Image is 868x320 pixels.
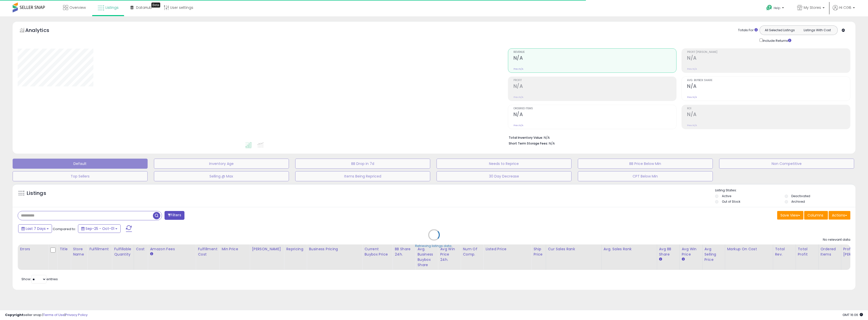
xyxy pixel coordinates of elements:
div: Include Returns [756,38,797,43]
small: Prev: N/A [687,67,697,70]
h2: N/A [513,112,676,118]
button: CPT Below Min [578,171,713,181]
a: Help [762,1,789,16]
span: Hi CGB [839,5,851,10]
span: Profit [PERSON_NAME] [687,51,850,54]
button: Default [13,159,148,169]
span: N/A [549,141,555,146]
span: Revenue [513,51,676,54]
h2: N/A [687,112,850,118]
span: Listings [105,5,119,10]
small: Prev: N/A [687,96,697,99]
b: Short Term Storage Fees: [509,141,548,146]
small: Prev: N/A [513,96,523,99]
b: Total Inventory Value: [509,135,543,140]
a: Hi CGB [833,5,855,16]
div: Tooltip anchor [151,3,160,8]
small: Prev: N/A [513,67,523,70]
button: Needs to Reprice [437,159,572,169]
span: Help [774,6,780,10]
button: Inventory Age [154,159,289,169]
button: BB Drop in 7d [295,159,430,169]
h5: Analytics [25,27,59,35]
button: All Selected Listings [761,27,799,33]
li: N/A [509,134,847,140]
button: Top Sellers [13,171,148,181]
small: Prev: N/A [513,124,523,127]
button: Items Being Repriced [295,171,430,181]
span: DataHub [136,5,152,10]
button: Selling @ Max [154,171,289,181]
span: My Stores [804,5,821,10]
span: Profit [513,79,676,82]
button: Non Competitive [719,159,854,169]
small: Prev: N/A [687,124,697,127]
span: Overview [69,5,86,10]
span: Ordered Items [513,107,676,110]
span: Avg. Buybox Share [687,79,850,82]
button: Listings With Cost [798,27,836,33]
span: ROI [687,107,850,110]
h2: N/A [513,83,676,90]
i: Get Help [766,5,772,11]
h2: N/A [687,83,850,90]
button: 30 Day Decrease [437,171,572,181]
button: BB Price Below Min [578,159,713,169]
h2: N/A [513,55,676,62]
div: Totals For [738,28,758,33]
div: Retrieving listings data.. [415,244,453,248]
h2: N/A [687,55,850,62]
